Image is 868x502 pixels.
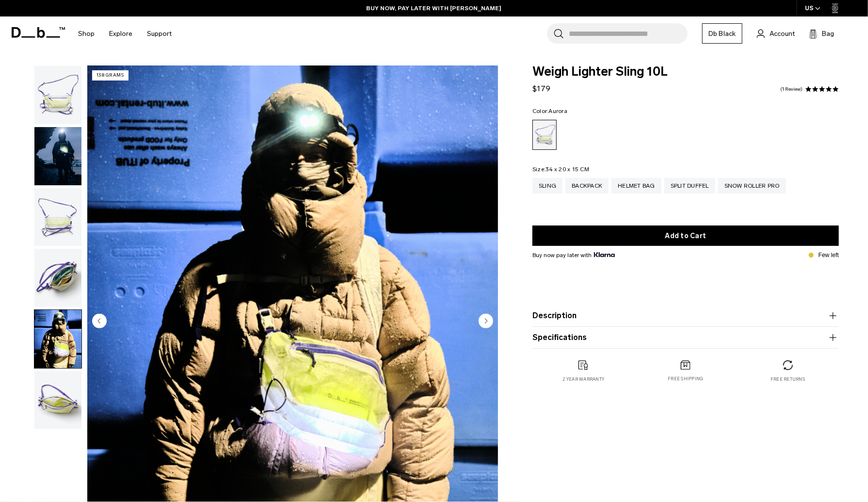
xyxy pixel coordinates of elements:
a: Snow Roller Pro [718,178,786,194]
a: Explore [109,16,132,51]
span: $179 [532,84,550,93]
img: {"height" => 20, "alt" => "Klarna"} [594,252,615,257]
span: 34 x 20 x 15 CM [546,166,589,173]
img: Weigh Lighter Sling 10L Aurora [34,310,81,368]
span: Account [770,29,795,39]
span: Bag [822,29,834,39]
nav: Main Navigation [71,16,179,51]
a: Account [757,28,795,39]
button: Weigh Lighter Sling 10L Aurora [34,309,82,369]
a: Shop [78,16,95,51]
p: Few left [819,251,839,259]
a: Helmet Bag [611,178,661,194]
button: Weigh_Lighter_Sling_10L_Lifestyle.png [34,127,82,186]
button: Weigh_Lighter_Sling_10L_2.png [34,188,82,247]
img: Weigh_Lighter_Sling_10L_3.png [34,249,81,307]
span: Buy now pay later with [532,251,615,259]
img: Weigh_Lighter_Sling_10L_4.png [34,371,81,429]
a: Aurora [532,120,557,150]
button: Add to Cart [532,226,839,246]
span: Aurora [549,108,568,114]
button: Weigh_Lighter_Sling_10L_1.png [34,65,82,125]
a: Backpack [565,178,609,194]
img: Weigh_Lighter_Sling_10L_Lifestyle.png [34,127,81,185]
img: Weigh_Lighter_Sling_10L_1.png [34,66,81,124]
a: BUY NOW, PAY LATER WITH [PERSON_NAME] [367,4,502,13]
p: Free returns [771,376,805,383]
button: Previous slide [92,314,107,330]
a: Db Black [702,23,742,44]
a: Support [147,16,172,51]
span: Weigh Lighter Sling 10L [532,65,839,78]
a: Sling [532,178,563,194]
a: 1 reviews [780,87,803,92]
button: Bag [809,28,834,39]
p: Free shipping [668,375,703,382]
a: Split Duffel [664,178,715,194]
img: Weigh_Lighter_Sling_10L_2.png [34,188,81,246]
p: 2 year warranty [563,376,605,383]
p: 138 grams [92,70,129,81]
legend: Size: [532,166,589,172]
button: Weigh_Lighter_Sling_10L_4.png [34,371,82,430]
legend: Color: [532,108,567,114]
button: Next slide [479,314,493,330]
button: Specifications [532,332,839,343]
button: Description [532,310,839,322]
button: Weigh_Lighter_Sling_10L_3.png [34,248,82,308]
